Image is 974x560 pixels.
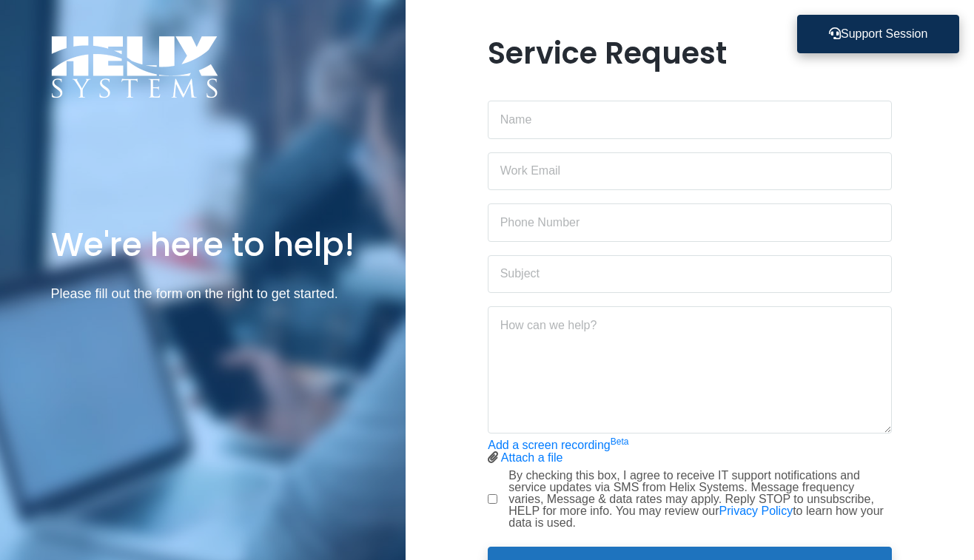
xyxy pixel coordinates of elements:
[611,436,629,447] sup: Beta
[51,36,218,98] img: Logo
[797,15,959,53] button: Support Session
[488,152,892,191] input: Work Email
[488,36,892,71] h1: Service Request
[501,451,563,464] a: Attach a file
[488,255,892,294] input: Subject
[488,101,892,139] input: Name
[488,203,892,242] input: Phone Number
[508,470,892,529] label: By checking this box, I agree to receive IT support notifications and service updates via SMS fro...
[488,439,628,451] a: Add a screen recordingBeta
[51,283,355,305] p: Please fill out the form on the right to get started.
[51,223,355,266] h1: We're here to help!
[719,505,793,517] a: Privacy Policy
